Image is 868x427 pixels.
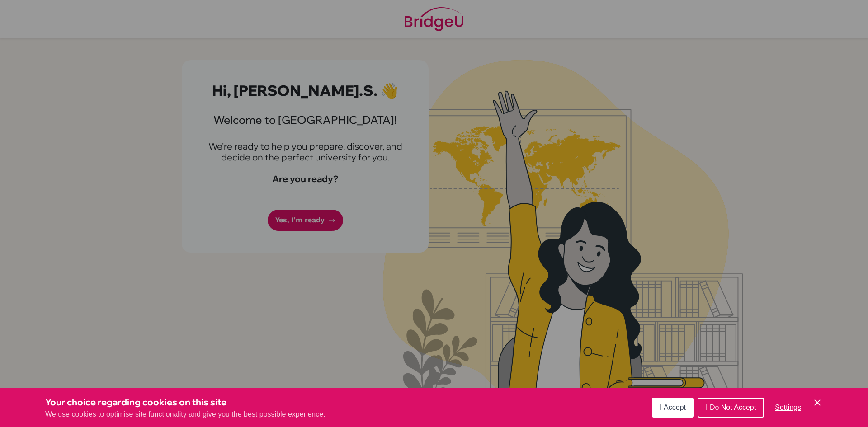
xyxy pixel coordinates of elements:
span: Settings [775,404,801,411]
p: We use cookies to optimise site functionality and give you the best possible experience. [45,409,325,420]
span: I Accept [660,404,686,411]
button: Save and close [812,397,823,408]
button: Settings [768,399,808,417]
h3: Your choice regarding cookies on this site [45,395,325,409]
button: I Do Not Accept [698,398,764,418]
button: I Accept [652,398,694,418]
span: I Do Not Accept [706,404,756,411]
